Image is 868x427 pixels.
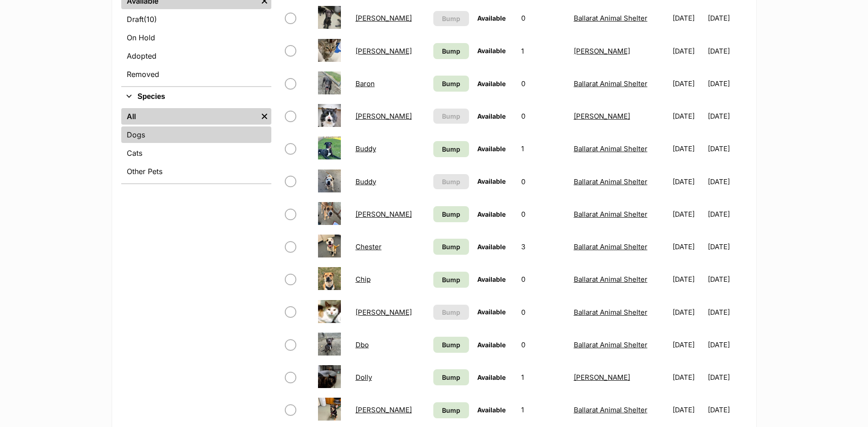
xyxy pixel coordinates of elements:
[574,47,630,55] a: [PERSON_NAME]
[356,210,412,219] a: [PERSON_NAME]
[356,308,412,317] a: [PERSON_NAME]
[477,406,506,414] span: Available
[708,198,746,230] td: [DATE]
[356,373,372,382] a: Dolly
[121,106,271,183] div: Species
[669,198,707,230] td: [DATE]
[356,275,371,284] a: Chip
[433,109,469,124] button: Bump
[477,210,506,218] span: Available
[669,166,707,197] td: [DATE]
[121,11,271,27] a: Draft
[708,329,746,361] td: [DATE]
[574,177,647,186] a: Ballarat Animal Shelter
[669,100,707,132] td: [DATE]
[708,296,746,328] td: [DATE]
[708,100,746,132] td: [DATE]
[708,68,746,99] td: [DATE]
[477,112,506,120] span: Available
[356,340,369,349] a: Dbo
[574,308,647,317] a: Ballarat Animal Shelter
[442,340,460,350] span: Bump
[121,145,271,161] a: Cats
[442,372,460,382] span: Bump
[477,341,506,349] span: Available
[477,14,506,22] span: Available
[442,405,460,415] span: Bump
[669,2,707,34] td: [DATE]
[518,133,569,164] td: 1
[433,239,469,255] a: Bump
[356,14,412,22] a: [PERSON_NAME]
[433,174,469,189] button: Bump
[442,14,460,23] span: Bump
[518,263,569,295] td: 0
[518,68,569,99] td: 0
[433,43,469,59] a: Bump
[574,79,647,88] a: Ballarat Animal Shelter
[477,80,506,88] span: Available
[477,308,506,316] span: Available
[433,206,469,222] a: Bump
[518,2,569,34] td: 0
[433,369,469,385] a: Bump
[121,29,271,46] a: On Hold
[356,112,412,120] a: [PERSON_NAME]
[477,275,506,283] span: Available
[574,242,647,251] a: Ballarat Animal Shelter
[574,14,647,22] a: Ballarat Animal Shelter
[518,198,569,230] td: 0
[477,243,506,251] span: Available
[669,296,707,328] td: [DATE]
[669,231,707,263] td: [DATE]
[518,329,569,361] td: 0
[518,100,569,132] td: 0
[669,133,707,164] td: [DATE]
[669,361,707,393] td: [DATE]
[477,145,506,153] span: Available
[708,231,746,263] td: [DATE]
[574,275,647,284] a: Ballarat Animal Shelter
[708,133,746,164] td: [DATE]
[433,272,469,288] a: Bump
[442,111,460,121] span: Bump
[433,337,469,353] a: Bump
[356,405,412,414] a: [PERSON_NAME]
[121,91,271,103] button: Species
[477,177,506,185] span: Available
[574,112,630,120] a: [PERSON_NAME]
[442,209,460,219] span: Bump
[574,210,647,219] a: Ballarat Animal Shelter
[669,263,707,295] td: [DATE]
[121,163,271,180] a: Other Pets
[708,2,746,34] td: [DATE]
[442,307,460,317] span: Bump
[708,394,746,426] td: [DATE]
[518,394,569,426] td: 1
[442,144,460,154] span: Bump
[442,46,460,56] span: Bump
[433,11,469,26] button: Bump
[442,242,460,252] span: Bump
[518,166,569,197] td: 0
[477,47,506,55] span: Available
[442,177,460,186] span: Bump
[708,263,746,295] td: [DATE]
[121,48,271,64] a: Adopted
[356,177,376,186] a: Buddy
[477,373,506,381] span: Available
[669,35,707,67] td: [DATE]
[518,296,569,328] td: 0
[356,47,412,55] a: [PERSON_NAME]
[433,402,469,418] a: Bump
[518,361,569,393] td: 1
[442,79,460,88] span: Bump
[121,66,271,82] a: Removed
[356,144,376,153] a: Buddy
[433,76,469,92] a: Bump
[708,166,746,197] td: [DATE]
[574,373,630,382] a: [PERSON_NAME]
[574,405,647,414] a: Ballarat Animal Shelter
[258,108,271,125] a: Remove filter
[669,394,707,426] td: [DATE]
